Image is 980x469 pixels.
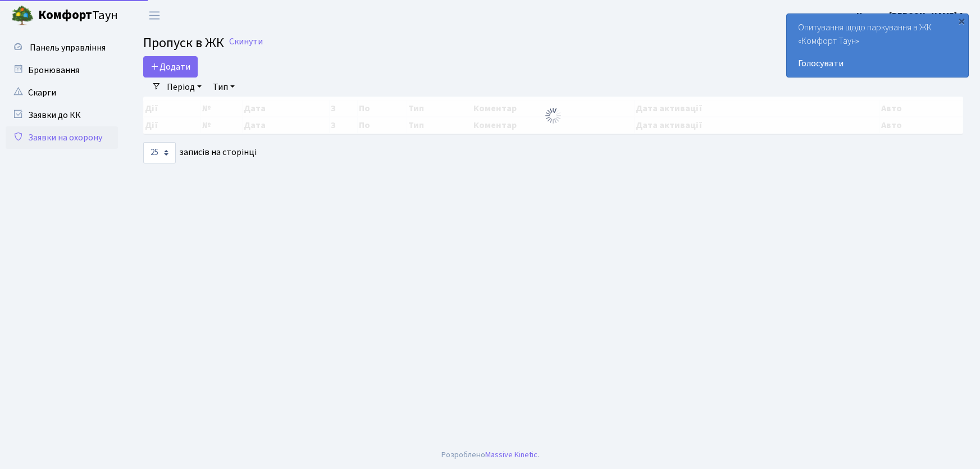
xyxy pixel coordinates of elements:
div: Опитування щодо паркування в ЖК «Комфорт Таун» [787,14,968,77]
div: × [956,15,967,26]
a: Заявки до КК [6,104,118,126]
b: Цитрус [PERSON_NAME] А. [856,10,967,22]
a: Період [162,78,206,97]
span: Панель управління [30,42,106,54]
a: Скарги [6,81,118,104]
a: Скинути [229,37,263,47]
a: Додати [143,56,198,78]
a: Цитрус [PERSON_NAME] А. [856,9,967,22]
select: записів на сторінці [143,142,176,163]
a: Бронювання [6,59,118,81]
a: Голосувати [798,57,957,70]
div: Розроблено . [441,449,539,461]
span: Пропуск в ЖК [143,33,224,53]
button: Переключити навігацію [140,6,168,25]
span: Додати [151,61,190,73]
img: Обробка... [544,107,562,125]
img: logo.png [11,4,34,27]
span: Таун [38,6,118,25]
a: Заявки на охорону [6,126,118,149]
a: Massive Kinetic [485,449,537,461]
a: Панель управління [6,37,118,59]
label: записів на сторінці [143,142,257,163]
b: Комфорт [38,6,92,24]
a: Тип [208,78,239,97]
